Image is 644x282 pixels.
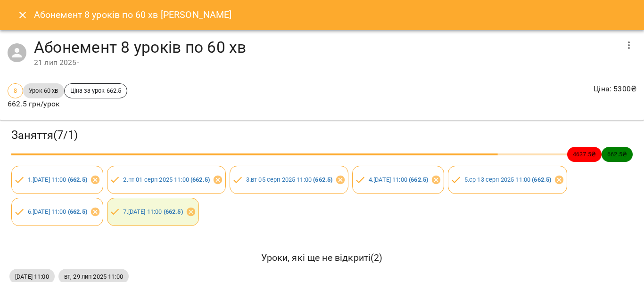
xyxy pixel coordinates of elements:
b: ( 662.5 ) [313,176,332,183]
button: Close [11,4,34,26]
a: 1.[DATE] 11:00 (662.5) [28,176,87,183]
a: 2.пт 01 серп 2025 11:00 (662.5) [123,176,210,183]
p: 662.5 грн/урок [8,98,127,110]
b: ( 662.5 ) [532,176,551,183]
a: 6.[DATE] 11:00 (662.5) [28,208,87,215]
b: ( 662.5 ) [409,176,428,183]
div: 5.ср 13 серп 2025 11:00 (662.5) [448,166,567,194]
div: 4.[DATE] 11:00 (662.5) [352,166,444,194]
div: 6.[DATE] 11:00 (662.5) [11,198,103,226]
div: 21 лип 2025 - [34,57,618,68]
span: Ціна за урок 662.5 [65,86,127,95]
a: 7.[DATE] 11:00 (662.5) [123,208,182,215]
div: 1.[DATE] 11:00 (662.5) [11,166,103,194]
div: 2.пт 01 серп 2025 11:00 (662.5) [107,166,226,194]
a: 5.ср 13 серп 2025 11:00 (662.5) [464,176,552,183]
a: 3.вт 05 серп 2025 11:00 (662.5) [246,176,333,183]
a: 4.[DATE] 11:00 (662.5) [369,176,428,183]
span: 4637.5 ₴ [567,150,602,159]
span: Урок 60 хв [23,86,64,95]
p: Ціна : 5300 ₴ [594,83,636,95]
div: 3.вт 05 серп 2025 11:00 (662.5) [230,166,348,194]
span: 662.5 ₴ [602,150,633,159]
span: [DATE] 11:00 [9,272,55,281]
b: ( 662.5 ) [68,208,87,215]
h4: Абонемент 8 уроків по 60 хв [34,38,618,57]
b: ( 662.5 ) [190,176,210,183]
h6: Абонемент 8 уроків по 60 хв [PERSON_NAME] [34,8,232,22]
b: ( 662.5 ) [68,176,87,183]
h6: Уроки, які ще не відкриті ( 2 ) [9,250,635,265]
h3: Заняття ( 7 / 1 ) [11,128,633,143]
span: 8 [8,86,23,95]
b: ( 662.5 ) [164,208,183,215]
span: вт, 29 лип 2025 11:00 [58,272,129,281]
div: 7.[DATE] 11:00 (662.5) [107,198,199,226]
